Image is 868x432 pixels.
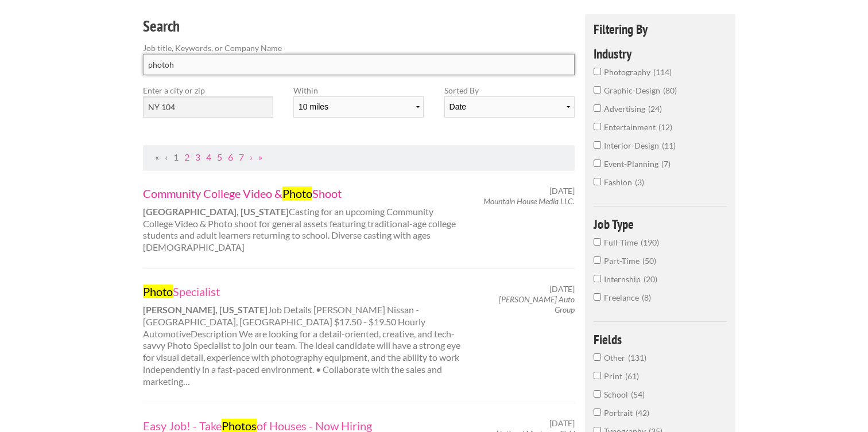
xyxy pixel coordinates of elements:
[594,275,601,282] input: Internship20
[604,353,628,363] span: Other
[594,104,601,112] input: advertising24
[594,390,601,398] input: School54
[143,186,462,201] a: Community College Video &PhotoShoot
[628,353,646,363] span: 131
[594,238,601,246] input: Full-Time190
[143,304,268,315] strong: [PERSON_NAME], [US_STATE]
[594,333,727,346] h4: Fields
[663,85,677,95] span: 80
[648,104,662,114] span: 24
[642,256,656,266] span: 50
[594,372,601,379] input: Print61
[173,151,179,162] a: Page 1
[604,104,648,114] span: advertising
[604,238,641,247] span: Full-Time
[594,408,601,416] input: Portrait42
[483,196,575,206] em: Mountain House Media LLC.
[604,408,635,418] span: Portrait
[594,217,727,231] h4: Job Type
[143,42,575,54] label: Job title, Keywords, or Company Name
[635,177,644,187] span: 3
[594,159,601,167] input: event-planning7
[499,294,575,314] em: [PERSON_NAME] Auto Group
[293,84,424,96] label: Within
[165,151,168,162] span: Previous Page
[444,96,575,118] select: Sort results by
[143,206,289,217] strong: [GEOGRAPHIC_DATA], [US_STATE]
[258,151,262,162] a: Last Page, Page 26
[549,284,575,294] span: [DATE]
[155,151,159,162] span: First Page
[143,54,575,75] input: Search
[239,151,244,162] a: Page 7
[133,186,472,254] div: Casting for an upcoming Community College Video & Photo shoot for general assets featuring tradit...
[143,15,575,37] h3: Search
[594,178,601,185] input: fashion3
[604,67,653,77] span: photography
[625,371,639,381] span: 61
[604,256,642,266] span: Part-Time
[658,122,672,132] span: 12
[444,84,575,96] label: Sorted By
[594,353,601,361] input: Other131
[184,151,189,162] a: Page 2
[604,371,625,381] span: Print
[594,293,601,301] input: Freelance8
[143,285,173,298] mark: Photo
[195,151,200,162] a: Page 3
[282,186,312,200] mark: Photo
[644,274,657,284] span: 20
[594,22,727,36] h4: Filtering By
[143,284,462,299] a: PhotoSpecialist
[604,390,631,399] span: School
[250,151,253,162] a: Next Page
[549,186,575,196] span: [DATE]
[604,274,644,284] span: Internship
[217,151,222,162] a: Page 5
[143,84,273,96] label: Enter a city or zip
[594,141,601,149] input: interior-design11
[594,68,601,75] input: photography114
[594,256,601,264] input: Part-Time50
[635,408,649,418] span: 42
[604,122,658,132] span: entertainment
[641,238,659,247] span: 190
[604,293,642,302] span: Freelance
[653,67,672,77] span: 114
[604,159,661,169] span: event-planning
[631,390,645,399] span: 54
[604,141,662,150] span: interior-design
[594,86,601,94] input: graphic-design80
[594,47,727,60] h4: Industry
[661,159,671,169] span: 7
[549,418,575,429] span: [DATE]
[133,284,472,388] div: Job Details [PERSON_NAME] Nissan - [GEOGRAPHIC_DATA], [GEOGRAPHIC_DATA] $17.50 - $19.50 Hourly Au...
[228,151,233,162] a: Page 6
[662,141,676,150] span: 11
[206,151,211,162] a: Page 4
[604,85,663,95] span: graphic-design
[604,177,635,187] span: fashion
[594,123,601,130] input: entertainment12
[642,293,651,302] span: 8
